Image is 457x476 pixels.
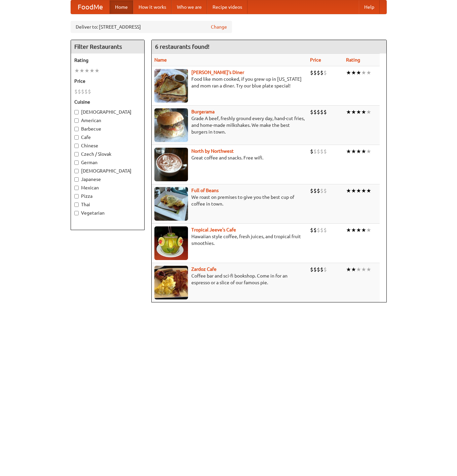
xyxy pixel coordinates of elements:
[346,69,351,76] li: ★
[310,187,313,194] li: $
[313,148,317,155] li: $
[351,69,356,76] li: ★
[361,266,366,273] li: ★
[78,88,81,95] li: $
[317,187,320,194] li: $
[154,57,167,63] a: Name
[320,266,323,273] li: $
[317,69,320,76] li: $
[110,0,133,14] a: Home
[346,266,351,273] li: ★
[351,108,356,116] li: ★
[74,142,141,149] label: Chinese
[317,266,320,273] li: $
[366,187,371,194] li: ★
[366,266,371,273] li: ★
[133,0,172,14] a: How it works
[74,211,79,215] input: Vegetarian
[74,201,141,208] label: Thai
[94,67,100,74] li: ★
[71,0,110,14] a: FoodMe
[74,160,79,165] input: German
[154,69,188,103] img: sallys.jpg
[74,151,141,157] label: Czech / Slovak
[359,0,380,14] a: Help
[351,187,356,194] li: ★
[361,148,366,155] li: ★
[74,78,141,84] h5: Price
[74,193,141,199] label: Pizza
[317,148,320,155] li: $
[154,148,188,181] img: north.jpg
[320,108,323,116] li: $
[154,194,305,207] p: We roast on premises to give you the best cup of coffee in town.
[74,109,141,115] label: [DEMOGRAPHIC_DATA]
[81,88,84,95] li: $
[323,148,327,155] li: $
[320,69,323,76] li: $
[313,108,317,116] li: $
[356,69,361,76] li: ★
[74,194,79,198] input: Pizza
[74,177,79,182] input: Japanese
[74,159,141,166] label: German
[313,226,317,234] li: $
[155,43,210,50] ng-pluralize: 6 restaurants found!
[154,108,188,142] img: burgerama.jpg
[361,69,366,76] li: ★
[74,186,79,190] input: Mexican
[323,266,327,273] li: $
[71,40,144,53] h4: Filter Restaurants
[74,125,141,132] label: Barbecue
[74,99,141,105] h5: Cuisine
[351,266,356,273] li: ★
[207,0,247,14] a: Recipe videos
[346,108,351,116] li: ★
[361,187,366,194] li: ★
[366,69,371,76] li: ★
[71,21,232,33] div: Deliver to: [STREET_ADDRESS]
[89,67,94,74] li: ★
[74,67,79,74] li: ★
[361,108,366,116] li: ★
[154,154,305,161] p: Great coffee and snacks. Free wifi.
[154,266,188,299] img: zardoz.jpg
[356,266,361,273] li: ★
[323,226,327,234] li: $
[313,266,317,273] li: $
[320,148,323,155] li: $
[154,272,305,286] p: Coffee bar and sci-fi bookshop. Come in for an espresso or a slice of our famous pie.
[356,226,361,234] li: ★
[88,88,91,95] li: $
[74,169,79,173] input: [DEMOGRAPHIC_DATA]
[310,226,313,234] li: $
[74,117,141,124] label: American
[310,108,313,116] li: $
[366,226,371,234] li: ★
[346,57,360,63] a: Rating
[361,226,366,234] li: ★
[323,69,327,76] li: $
[154,226,188,260] img: jeeves.jpg
[172,0,207,14] a: Who we are
[191,227,236,232] b: Tropical Jeeve's Cafe
[74,127,79,131] input: Barbecue
[317,226,320,234] li: $
[366,108,371,116] li: ★
[366,148,371,155] li: ★
[74,135,79,140] input: Cafe
[313,69,317,76] li: $
[74,144,79,148] input: Chinese
[211,24,227,30] a: Change
[191,109,215,114] a: Burgerama
[191,188,219,193] b: Full of Beans
[74,152,79,156] input: Czech / Slovak
[356,108,361,116] li: ★
[320,187,323,194] li: $
[323,187,327,194] li: $
[74,110,79,114] input: [DEMOGRAPHIC_DATA]
[74,118,79,123] input: American
[320,226,323,234] li: $
[310,148,313,155] li: $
